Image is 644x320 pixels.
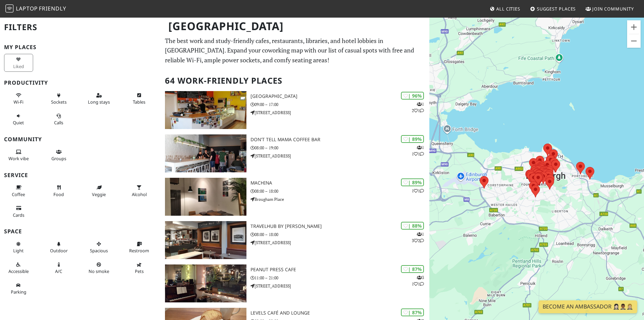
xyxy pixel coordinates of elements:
[51,99,67,105] span: Power sockets
[85,182,114,200] button: Veggie
[4,110,33,128] button: Quiet
[251,101,429,108] p: 09:00 – 17:00
[5,3,66,15] a: LaptopFriendly LaptopFriendly
[85,90,114,108] button: Long stays
[8,268,29,274] span: Accessible
[161,264,429,302] a: Peanut Press Cafe | 87% 311 Peanut Press Cafe 11:00 – 21:00 [STREET_ADDRESS]
[4,136,157,143] h3: Community
[90,248,108,254] span: Spacious
[4,90,33,108] button: Wi-Fi
[412,188,424,194] p: 1 1
[135,268,144,274] span: Pet friendly
[4,202,33,220] button: Cards
[55,268,62,274] span: Air conditioned
[53,191,64,197] span: Food
[592,6,634,12] span: Join Community
[163,17,428,36] h1: [GEOGRAPHIC_DATA]
[54,120,63,126] span: Video/audio calls
[44,238,73,256] button: Outdoor
[487,3,523,15] a: All Cities
[412,101,424,114] p: 1 2 1
[89,268,109,274] span: Smoke free
[4,238,33,256] button: Light
[88,99,110,105] span: Long stays
[401,265,424,273] div: | 87%
[125,182,154,200] button: Alcohol
[125,259,154,277] button: Pets
[251,275,429,281] p: 11:00 – 21:00
[165,221,246,259] img: TravelHub by Lothian
[251,310,429,316] h3: Levels Café and Lounge
[13,212,24,218] span: Credit cards
[496,6,520,12] span: All Cities
[165,36,425,65] p: The best work and study-friendly cafes, restaurants, libraries, and hotel lobbies in [GEOGRAPHIC_...
[8,155,29,162] span: People working
[39,5,66,12] span: Friendly
[527,3,579,15] a: Suggest Places
[4,228,157,235] h3: Space
[4,280,33,298] button: Parking
[401,92,424,100] div: | 96%
[539,300,637,313] a: Become an Ambassador 🤵🏻‍♀️🤵🏾‍♂️🤵🏼‍♀️
[132,191,147,197] span: Alcohol
[401,178,424,186] div: | 89%
[251,223,429,229] h3: TravelHub by [PERSON_NAME]
[251,196,429,202] p: Brougham Place
[251,267,429,273] h3: Peanut Press Cafe
[251,93,429,99] h3: [GEOGRAPHIC_DATA]
[125,238,154,256] button: Restroom
[161,178,429,216] a: Machina | 89% 11 Machina 08:00 – 18:00 Brougham Place
[251,109,429,116] p: [STREET_ADDRESS]
[14,99,23,105] span: Stable Wi-Fi
[44,110,73,128] button: Calls
[251,180,429,186] h3: Machina
[133,99,145,105] span: Work-friendly tables
[16,5,38,12] span: Laptop
[4,172,157,178] h3: Service
[4,146,33,164] button: Work vibe
[251,145,429,151] p: 08:00 – 19:00
[401,135,424,143] div: | 89%
[44,182,73,200] button: Food
[85,238,114,256] button: Spacious
[44,259,73,277] button: A/C
[161,221,429,259] a: TravelHub by Lothian | 88% 132 TravelHub by [PERSON_NAME] 08:00 – 18:00 [STREET_ADDRESS]
[251,239,429,246] p: [STREET_ADDRESS]
[583,3,637,15] a: Join Community
[412,231,424,244] p: 1 3 2
[165,91,246,129] img: North Fort Cafe
[13,248,24,254] span: Natural light
[401,222,424,230] div: | 88%
[165,264,246,302] img: Peanut Press Cafe
[12,191,25,197] span: Coffee
[251,153,429,159] p: [STREET_ADDRESS]
[4,44,157,50] h3: My Places
[537,6,576,12] span: Suggest Places
[4,17,157,38] h2: Filters
[165,134,246,172] img: Don't tell Mama Coffee Bar
[627,34,641,48] button: Zoom out
[161,134,429,172] a: Don't tell Mama Coffee Bar | 89% 111 Don't tell Mama Coffee Bar 08:00 – 19:00 [STREET_ADDRESS]
[251,283,429,289] p: [STREET_ADDRESS]
[165,70,425,91] h2: 64 Work-Friendly Places
[129,248,149,254] span: Restroom
[85,259,114,277] button: No smoke
[401,308,424,316] div: | 87%
[13,120,24,126] span: Quiet
[412,274,424,287] p: 3 1 1
[11,289,26,295] span: Parking
[51,155,66,162] span: Group tables
[5,4,14,13] img: LaptopFriendly
[165,178,246,216] img: Machina
[4,80,157,86] h3: Productivity
[627,20,641,34] button: Zoom in
[4,259,33,277] button: Accessible
[50,248,68,254] span: Outdoor area
[251,137,429,143] h3: Don't tell Mama Coffee Bar
[251,231,429,238] p: 08:00 – 18:00
[125,90,154,108] button: Tables
[412,144,424,157] p: 1 1 1
[44,146,73,164] button: Groups
[4,182,33,200] button: Coffee
[44,90,73,108] button: Sockets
